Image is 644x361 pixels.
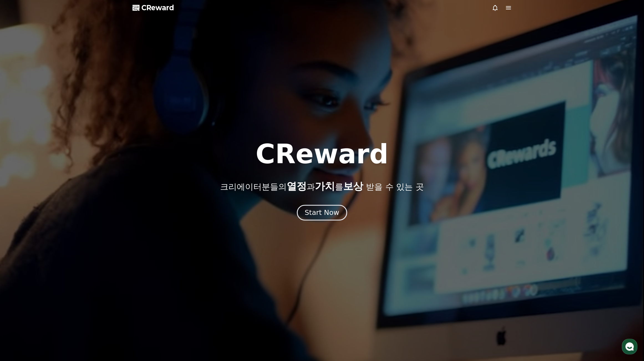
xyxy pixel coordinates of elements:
span: 홈 [17,184,21,189]
a: CReward [133,3,174,12]
span: CReward [141,3,174,12]
p: 크리에이터분들의 과 를 받을 수 있는 곳 [220,181,424,192]
span: 대화 [51,184,57,189]
div: Start Now [305,208,339,217]
button: Start Now [297,205,347,221]
span: 가치 [315,180,335,192]
a: 대화 [37,176,72,190]
h1: CReward [256,141,388,167]
span: 보상 [343,180,363,192]
span: 열정 [287,180,307,192]
span: 설정 [86,184,92,189]
a: 설정 [72,176,106,190]
a: Start Now [298,211,346,216]
a: 홈 [2,176,37,190]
